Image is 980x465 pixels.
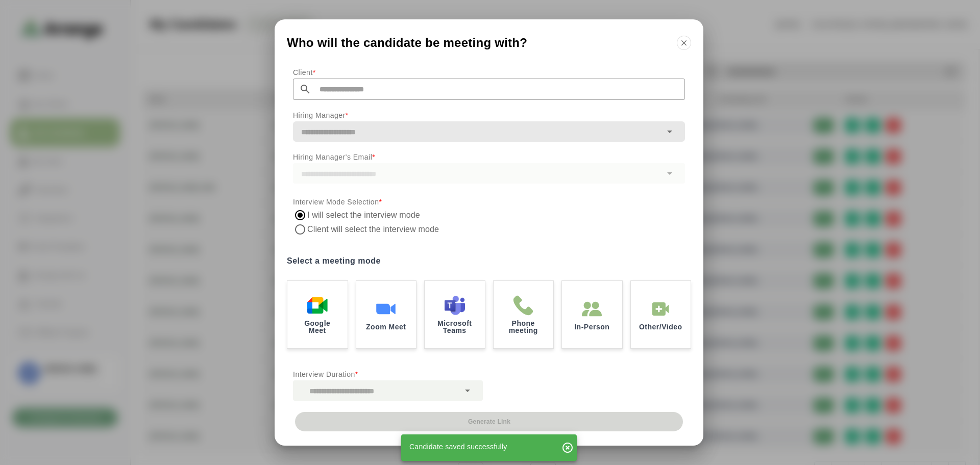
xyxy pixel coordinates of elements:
[293,151,685,163] p: Hiring Manager's Email
[307,208,421,222] label: I will select the interview mode
[639,323,682,330] p: Other/Video
[445,295,465,316] img: Microsoft Teams
[650,299,671,319] img: In-Person
[433,320,477,334] p: Microsoft Teams
[293,196,685,208] p: Interview Mode Selection
[366,323,406,330] p: Zoom Meet
[574,323,609,330] p: In-Person
[287,254,691,268] label: Select a meeting mode
[307,222,441,237] label: Client will select the interview mode
[513,295,533,316] img: Phone meeting
[293,368,483,380] p: Interview Duration
[293,66,685,79] p: Client
[296,320,339,334] p: Google Meet
[582,299,602,319] img: In-Person
[287,37,527,49] span: Who will the candidate be meeting with?
[376,299,396,319] img: Zoom Meet
[502,320,546,334] p: Phone meeting
[293,109,685,121] p: Hiring Manager
[409,443,507,451] span: Candidate saved successfully
[307,295,328,316] img: Google Meet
